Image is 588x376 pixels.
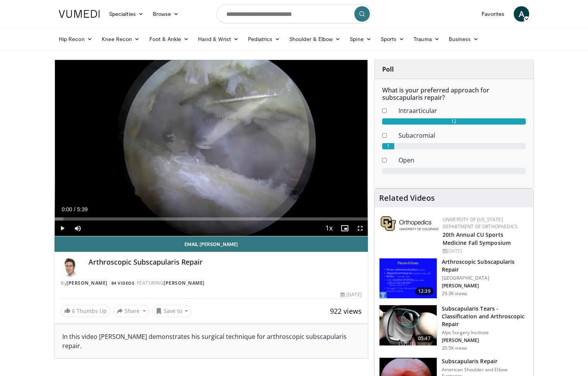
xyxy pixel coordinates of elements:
[193,31,243,47] a: Hand & Wrist
[67,280,108,286] a: [PERSON_NAME]
[393,106,532,115] dd: Intraarticular
[72,307,75,314] span: 6
[243,31,285,47] a: Pediatrics
[340,291,361,298] div: [DATE]
[376,31,409,47] a: Sports
[382,65,394,73] strong: Poll
[379,305,437,345] img: 545555_3.png.150x105_q85_crop-smart_upscale.jpg
[393,156,532,165] dd: Open
[442,337,529,344] p: [PERSON_NAME]
[97,31,145,47] a: Knee Recon
[148,6,184,22] a: Browse
[442,305,529,328] h3: Subscapularis Tears - Classification and Arthroscopic Repair
[382,87,526,101] h6: What is your preferred approach for subscapularis repair?
[145,31,194,47] a: Foot & Ankle
[393,131,532,140] dd: Subacromial
[109,280,137,286] a: 84 Videos
[415,287,434,295] span: 12:39
[104,6,148,22] a: Specialties
[443,248,527,255] div: [DATE]
[443,216,518,230] a: University of [US_STATE] Department of Orthopaedics
[345,31,376,47] a: Spine
[54,31,97,47] a: Hip Recon
[55,220,70,236] button: Play
[62,206,72,212] span: 0:00
[89,258,362,267] h4: Arthroscopic Subscapularis Repair
[55,60,368,236] video-js: Video Player
[442,330,529,336] p: Alps Surgery Institute
[337,220,352,236] button: Enable picture-in-picture mode
[409,31,444,47] a: Trauma
[61,258,79,277] img: Avatar
[442,283,529,289] p: [PERSON_NAME]
[70,220,85,236] button: Mute
[113,305,149,317] button: Share
[59,10,100,18] img: VuMedi Logo
[442,258,529,273] h3: Arthroscopic Subscapularis Repair
[74,206,75,212] span: /
[444,31,484,47] a: Business
[321,220,337,236] button: Playback Rate
[55,236,368,252] a: Email [PERSON_NAME]
[514,6,529,22] a: A
[415,335,434,342] span: 05:47
[352,220,368,236] button: Fullscreen
[477,6,509,22] a: Favorites
[61,280,362,287] div: By FEATURING
[217,5,371,23] input: Search topics, interventions
[152,305,192,317] button: Save to
[379,193,435,203] h4: Related Videos
[379,305,529,351] a: 05:47 Subscapularis Tears - Classification and Arthroscopic Repair Alps Surgery Institute [PERSON...
[381,216,439,231] img: 355603a8-37da-49b6-856f-e00d7e9307d3.png.150x105_q85_autocrop_double_scale_upscale_version-0.2.png
[55,217,368,220] div: Progress Bar
[62,332,360,350] div: In this video [PERSON_NAME] demonstrates his surgical technique for arthroscopic subscapularis re...
[442,345,467,351] p: 20.5K views
[443,231,511,246] a: 20th Annual CU Sports Medicine Fall Symposium
[61,305,110,317] a: 6 Thumbs Up
[379,258,529,299] a: 12:39 Arthroscopic Subscapularis Repair [GEOGRAPHIC_DATA] [PERSON_NAME] 29.3K views
[285,31,345,47] a: Shoulder & Elbow
[77,206,87,212] span: 5:39
[442,291,467,297] p: 29.3K views
[164,280,205,286] a: [PERSON_NAME]
[330,306,362,316] span: 922 views
[442,357,529,365] h3: Subscapularis Repair
[382,118,526,125] div: 12
[379,258,437,299] img: 38496_0000_3.png.150x105_q85_crop-smart_upscale.jpg
[442,275,529,281] p: [GEOGRAPHIC_DATA]
[382,143,394,149] div: 1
